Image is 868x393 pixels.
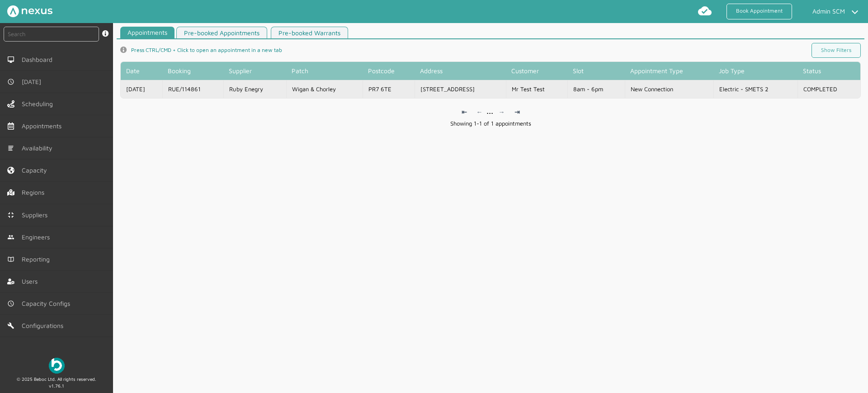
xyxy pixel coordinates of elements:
[162,80,223,98] td: RUE/114861
[22,211,51,219] span: Suppliers
[713,80,797,98] td: Electric - SMETS 2
[22,56,56,63] span: Dashboard
[486,105,493,116] div: ...
[7,322,14,329] img: md-build.svg
[7,300,14,307] img: md-time.svg
[7,189,14,196] img: regions.left-menu.svg
[7,234,14,241] img: md-people.svg
[7,256,14,263] img: md-book.svg
[121,62,162,80] th: Date
[7,5,52,17] img: Nexus
[271,27,348,39] a: Pre-booked Warrants
[22,167,51,174] span: Capacity
[22,189,48,196] span: Regions
[22,234,53,241] span: Engineers
[286,80,363,98] td: Wigan & Chorley
[797,80,860,98] td: COMPLETED
[22,122,65,130] span: Appointments
[458,105,471,119] a: ⇤
[7,100,14,108] img: scheduling-left-menu.svg
[415,80,506,98] td: [STREET_ADDRESS]
[567,80,624,98] td: 8am - 6pm
[510,105,524,119] a: ⇥
[7,167,14,174] img: capacity-left-menu.svg
[7,278,14,285] img: user-left-menu.svg
[363,80,415,98] td: PR7 6TE
[415,62,506,80] th: Address
[22,78,45,85] span: [DATE]
[495,105,509,119] a: →
[698,4,712,18] img: md-cloud-done.svg
[22,100,57,108] span: Scheduling
[811,43,861,58] a: Show Filters
[49,358,65,374] img: Beboc Logo
[506,80,567,98] td: Mr Test Test
[7,122,14,130] img: appointments-left-menu.svg
[713,62,797,80] th: Job Type
[7,78,14,85] img: md-time.svg
[120,120,861,127] div: Showing 1-1 of 1 appointments
[22,300,74,307] span: Capacity Configs
[131,47,282,54] span: Press CTRL/CMD + Click to open an appointment in a new tab
[162,62,223,80] th: Booking
[625,62,713,80] th: Appointment Type
[797,62,860,80] th: Status
[22,256,53,263] span: Reporting
[121,80,162,98] td: [DATE]
[176,27,267,39] a: Pre-booked Appointments
[7,211,14,219] img: md-contract.svg
[22,322,67,329] span: Configurations
[22,145,56,152] span: Availability
[726,4,792,19] a: Book Appointment
[7,145,14,152] img: md-list.svg
[223,62,286,80] th: Supplier
[473,105,486,119] a: ←
[4,27,99,42] input: Search by: Ref, PostCode, MPAN, MPRN, Account, Customer
[7,56,14,63] img: md-desktop.svg
[22,278,41,285] span: Users
[506,62,567,80] th: Customer
[363,62,415,80] th: Postcode
[120,27,175,39] a: Appointments
[223,80,286,98] td: Ruby Enegry
[567,62,624,80] th: Slot
[286,62,363,80] th: Patch
[625,80,713,98] td: New Connection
